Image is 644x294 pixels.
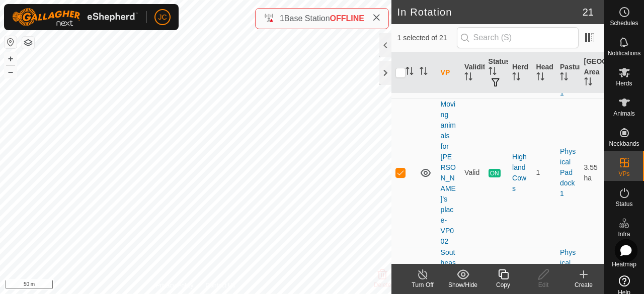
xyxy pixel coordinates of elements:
th: VP [437,52,460,93]
td: 1 [532,99,556,247]
img: Gallagher Logo [12,8,138,26]
td: Valid [460,99,484,247]
button: Reset Map [5,36,17,48]
a: Privacy Policy [156,281,194,290]
span: Heatmap [612,261,636,267]
p-sorticon: Activate to sort [464,74,472,82]
th: Pasture [556,52,580,93]
th: Validity [460,52,484,93]
p-sorticon: Activate to sort [512,74,520,82]
p-sorticon: Activate to sort [406,68,414,76]
button: – [5,66,17,78]
span: ON [489,169,501,177]
a: Physical Paddock 1 [560,47,576,97]
th: Status [485,52,508,93]
p-sorticon: Activate to sort [420,68,428,76]
button: Map Layers [22,37,34,49]
span: Neckbands [609,141,639,147]
div: Edit [523,280,563,289]
span: Base Station [284,14,330,23]
span: OFFLINE [330,14,364,23]
span: Infra [618,231,630,237]
span: 21 [583,5,594,20]
div: Turn Off [403,280,443,289]
div: Copy [483,280,523,289]
p-sorticon: Activate to sort [536,74,544,82]
span: Status [615,201,632,207]
div: Highland Cows [512,152,528,194]
a: Contact Us [205,281,235,290]
span: 1 selected of 21 [397,33,457,43]
span: Animals [613,111,635,117]
th: [GEOGRAPHIC_DATA] Area [580,52,604,93]
p-sorticon: Activate to sort [489,68,497,76]
div: Create [563,280,604,289]
td: 3.55 ha [580,99,604,247]
th: Head [532,52,556,93]
a: Moving animals for [PERSON_NAME]'s place-VP002 [441,100,456,245]
p-sorticon: Activate to sort [584,79,592,87]
span: Schedules [610,20,638,26]
span: VPs [618,171,629,177]
span: JC [158,12,167,23]
div: Show/Hide [443,280,483,289]
input: Search (S) [457,27,579,48]
p-sorticon: Activate to sort [560,74,568,82]
a: Physical Paddock 1 [560,147,576,198]
span: Herds [616,80,632,86]
h2: In Rotation [397,6,583,18]
span: Notifications [608,50,640,56]
span: 1 [280,14,284,23]
th: Herd [508,52,532,93]
button: + [5,53,17,65]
